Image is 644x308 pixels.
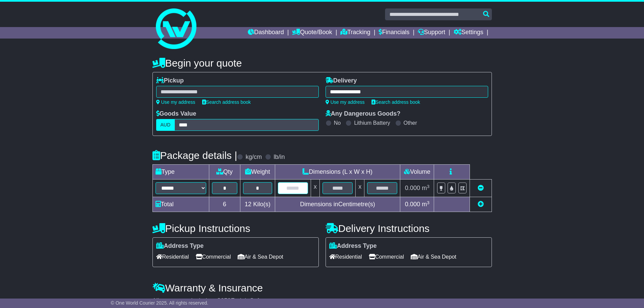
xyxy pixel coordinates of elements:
[248,27,284,39] a: Dashboard
[379,27,409,39] a: Financials
[422,185,430,191] span: m
[156,77,184,85] label: Pickup
[411,252,456,262] span: Air & Sea Depot
[311,180,319,197] td: x
[152,165,209,180] td: Type
[156,119,175,131] label: AUD
[245,201,252,208] span: 12
[152,223,319,234] h4: Pickup Instructions
[405,201,420,208] span: 0.000
[340,27,370,39] a: Tracking
[326,99,365,105] a: Use my address
[372,99,420,105] a: Search address book
[156,110,196,118] label: Goods Value
[422,201,430,208] span: m
[326,223,492,234] h4: Delivery Instructions
[478,185,484,191] a: Remove this item
[427,200,430,205] sup: 3
[111,300,209,306] span: © One World Courier 2025. All rights reserved.
[238,252,283,262] span: Air & Sea Depot
[156,242,204,250] label: Address Type
[292,27,332,39] a: Quote/Book
[240,165,275,180] td: Weight
[454,27,483,39] a: Settings
[245,153,262,161] label: kg/cm
[418,27,445,39] a: Support
[275,165,400,180] td: Dimensions (L x W x H)
[156,99,195,105] a: Use my address
[356,180,364,197] td: x
[152,282,492,293] h4: Warranty & Insurance
[334,120,341,126] label: No
[275,197,400,212] td: Dimensions in Centimetre(s)
[156,252,189,262] span: Residential
[202,99,251,105] a: Search address book
[326,77,357,85] label: Delivery
[209,165,240,180] td: Qty
[369,252,404,262] span: Commercial
[478,201,484,208] a: Add new item
[427,184,430,189] sup: 3
[152,150,237,161] h4: Package details |
[354,120,390,126] label: Lithium Battery
[240,197,275,212] td: Kilo(s)
[209,197,240,212] td: 6
[329,252,362,262] span: Residential
[221,297,231,304] span: 250
[329,242,377,250] label: Address Type
[404,120,417,126] label: Other
[152,197,209,212] td: Total
[152,57,492,69] h4: Begin your quote
[326,110,401,118] label: Any Dangerous Goods?
[400,165,434,180] td: Volume
[196,252,231,262] span: Commercial
[273,153,285,161] label: lb/in
[405,185,420,191] span: 0.000
[152,297,492,305] div: All our quotes include a $ FreightSafe warranty.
